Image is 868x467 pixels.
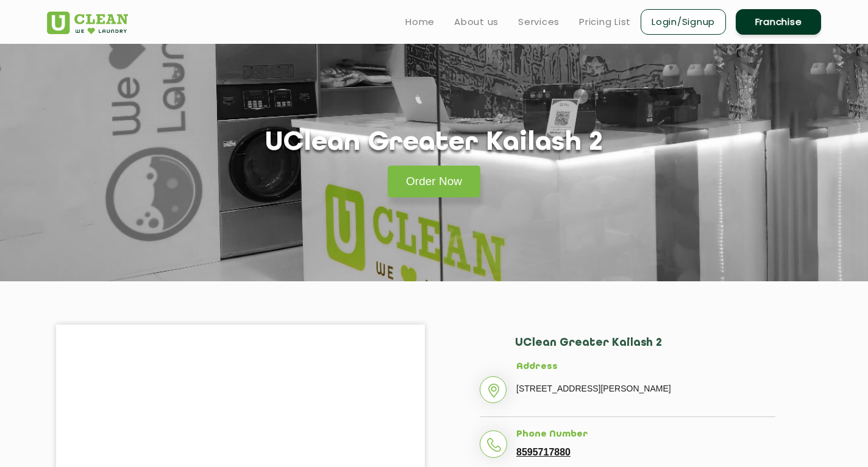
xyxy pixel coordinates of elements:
h2: UClean Greater Kailash 2 [515,337,775,362]
img: UClean Laundry and Dry Cleaning [47,12,128,34]
a: Pricing List [579,15,631,29]
a: Home [405,15,435,29]
h5: Phone Number [516,429,775,440]
a: Franchise [736,9,821,35]
a: Login/Signup [641,9,726,35]
a: About us [454,15,499,29]
h5: Address [516,362,775,373]
h1: UClean Greater Kailash 2 [265,128,603,159]
a: 8595717880 [516,447,571,458]
p: [STREET_ADDRESS][PERSON_NAME] [516,379,775,398]
a: Order Now [388,166,480,197]
a: Services [518,15,560,29]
